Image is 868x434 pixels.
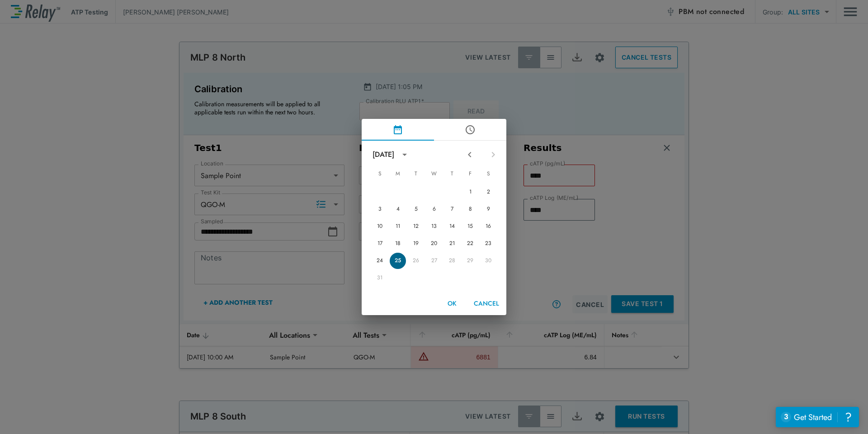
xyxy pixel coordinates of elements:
[462,201,478,217] button: 8
[390,218,406,235] button: 11
[408,201,424,217] button: 5
[462,147,477,162] button: Previous month
[462,236,478,252] button: 22
[390,165,406,183] span: Monday
[444,218,460,235] button: 14
[462,218,478,235] button: 15
[480,236,496,252] button: 23
[372,165,388,183] span: Sunday
[390,253,406,269] button: 25
[426,218,442,235] button: 13
[426,165,442,183] span: Wednesday
[408,236,424,252] button: 19
[480,184,496,200] button: 2
[434,119,506,141] button: pick time
[408,218,424,235] button: 12
[444,165,460,183] span: Thursday
[372,253,388,269] button: 24
[776,407,859,427] iframe: Resource center
[470,295,503,312] button: Cancel
[480,201,496,217] button: 9
[462,165,478,183] span: Friday
[362,119,434,141] button: pick date
[480,165,496,183] span: Saturday
[372,201,388,217] button: 3
[372,236,388,252] button: 17
[426,201,442,217] button: 6
[444,236,460,252] button: 21
[390,201,406,217] button: 4
[444,201,460,217] button: 7
[373,149,394,160] div: [DATE]
[408,165,424,183] span: Tuesday
[390,236,406,252] button: 18
[438,295,467,312] button: OK
[462,184,478,200] button: 1
[397,147,412,162] button: calendar view is open, switch to year view
[480,218,496,235] button: 16
[426,236,442,252] button: 20
[372,218,388,235] button: 10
